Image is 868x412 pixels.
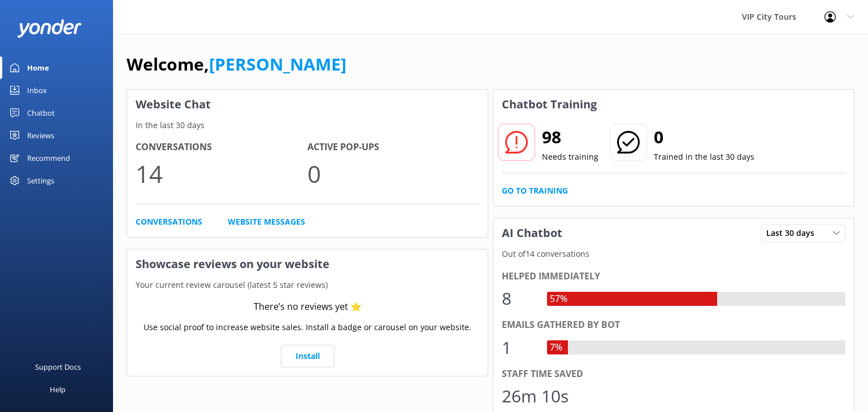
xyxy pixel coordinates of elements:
[136,216,202,228] a: Conversations
[493,218,571,248] h3: AI Chatbot
[654,124,754,151] h2: 0
[307,155,479,192] p: 0
[502,334,536,361] div: 1
[547,292,570,306] div: 57%
[281,345,335,367] a: Install
[27,169,54,192] div: Settings
[35,356,81,378] div: Support Docs
[654,151,754,163] p: Trained in the last 30 days
[27,124,54,147] div: Reviews
[27,102,55,124] div: Chatbot
[127,249,488,279] h3: Showcase reviews on your website
[542,151,598,163] p: Needs training
[127,90,488,119] h3: Website Chat
[50,378,66,401] div: Help
[27,56,49,79] div: Home
[502,383,568,410] div: 26m 10s
[254,300,362,314] div: There’s no reviews yet ⭐
[547,340,565,355] div: 7%
[209,52,346,76] a: [PERSON_NAME]
[542,124,598,151] h2: 98
[144,321,471,334] p: Use social proof to increase website sales. Install a badge or carousel on your website.
[127,279,488,291] p: Your current review carousel (latest 5 star reviews)
[502,269,845,284] div: Helped immediately
[136,155,307,192] p: 14
[307,140,479,155] h4: Active Pop-ups
[493,248,854,260] p: Out of 14 conversations
[27,147,70,169] div: Recommend
[17,19,82,38] img: yonder-white-logo.png
[27,79,47,102] div: Inbox
[127,119,488,132] p: In the last 30 days
[502,367,845,382] div: Staff time saved
[502,285,536,312] div: 8
[136,140,307,155] h4: Conversations
[502,185,568,197] a: Go to Training
[502,318,845,332] div: Emails gathered by bot
[766,227,821,239] span: Last 30 days
[493,90,605,119] h3: Chatbot Training
[127,51,346,78] h1: Welcome,
[228,216,305,228] a: Website Messages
